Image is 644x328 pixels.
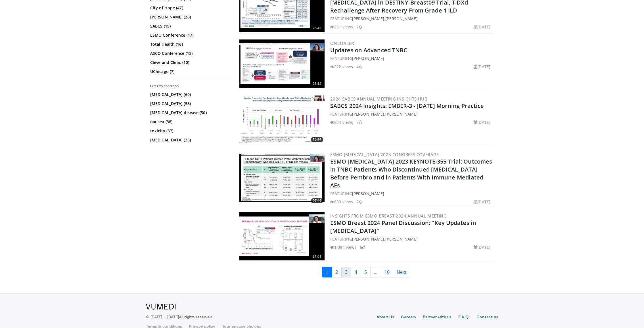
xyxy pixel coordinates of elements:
a: [MEDICAL_DATA] (35) [150,137,228,143]
a: nausea (38) [150,119,228,125]
a: 15:44 [239,95,325,143]
a: 2024 SABCS Annual Meeting Insights Hub [330,96,427,102]
a: [PERSON_NAME] (26) [150,14,228,20]
a: ESMO Conference (17) [150,32,228,38]
li: 883 views [330,199,353,205]
a: ESMO [MEDICAL_DATA] 2023 Congress Coverage [330,152,439,157]
a: About Us [377,314,394,321]
span: 21:01 [311,254,323,259]
a: 2 [332,267,342,277]
li: [DATE] [474,199,490,205]
a: toxicity (37) [150,128,228,134]
a: ESMO Breast 2024 Panel Discussion: "Key Updates in [MEDICAL_DATA]" [330,219,476,235]
a: SABCS 2024 Insights: EMBER-3 - [DATE] Morning Practice [330,102,484,110]
div: FEATURING , [330,236,493,242]
li: 7 [356,199,362,205]
a: [PERSON_NAME] [385,236,417,242]
li: 624 views [330,119,353,125]
a: [PERSON_NAME] [352,111,384,117]
a: Cleveland Clinic (10) [150,60,228,65]
a: 28:12 [239,39,325,88]
h3: Filter by condition: [150,84,230,88]
a: SABCS (19) [150,23,228,29]
li: 7 [356,119,362,125]
img: 8a6be1c5-7c63-42ab-b41c-a0635724e80e.300x170_q85_crop-smart_upscale.jpg [239,95,325,143]
img: VuMedi Logo [146,304,176,310]
a: [MEDICAL_DATA] (60) [150,92,228,97]
span: 07:49 [311,198,323,203]
p: © [DATE] – [DATE] [146,314,212,320]
a: [PERSON_NAME] [352,191,384,196]
a: 1 [322,267,332,277]
span: 15:44 [311,137,323,142]
a: 5 [361,267,371,277]
a: ASCO Conference (13) [150,51,228,56]
a: [PERSON_NAME] [385,16,417,21]
a: Updates on Advanced TNBC [330,46,407,54]
a: Next [393,267,410,277]
a: 10 [381,267,393,277]
a: 4 [351,267,361,277]
a: Total Health (16) [150,41,228,47]
li: 2 [356,24,362,30]
img: 2dcfaa2d-e6ce-4d37-ab6a-40fd7b193525.300x170_q85_crop-smart_upscale.jpg [239,39,325,88]
a: Partner with us [423,314,451,321]
a: [PERSON_NAME] [352,16,384,21]
span: 26:45 [311,26,323,31]
a: [MEDICAL_DATA] (58) [150,101,228,106]
a: Careers [401,314,416,321]
li: 6 [360,244,365,250]
li: [DATE] [474,244,490,250]
li: [DATE] [474,64,490,70]
a: F.A.Q. [458,314,470,321]
div: FEATURING [330,55,493,61]
a: OncoAlert [330,40,356,46]
li: 222 views [330,64,353,70]
img: 0d53efc1-2023-4452-a213-bc3934e63697.300x170_q85_crop-smart_upscale.jpg [239,212,325,260]
li: 4 [356,64,362,70]
a: 21:01 [239,212,325,260]
nav: Search results pages [238,267,494,277]
a: [PERSON_NAME] [385,111,417,117]
a: UChicago (7) [150,69,228,74]
a: 3 [341,267,351,277]
a: 07:49 [239,154,325,202]
div: FEATURING , [330,16,493,22]
li: 251 views [330,24,353,30]
li: 1,084 views [330,244,356,250]
span: 28:12 [311,81,323,86]
a: [PERSON_NAME] [352,236,384,242]
a: ESMO [MEDICAL_DATA] 2023 KEYNOTE-355 Trial: Outcomes in TNBC Patients Who Discontinued [MEDICAL_D... [330,158,492,189]
span: All rights reserved [179,314,212,319]
a: Insights from ESMO Breast 2024 Annual Meeting [330,213,447,219]
div: FEATURING [330,191,493,197]
img: ff23df5e-6d07-478c-83da-4f4218c42d7b.300x170_q85_crop-smart_upscale.jpg [239,154,325,202]
li: [DATE] [474,119,490,125]
a: City of Hope (47) [150,5,228,11]
div: FEATURING , [330,111,493,117]
a: [MEDICAL_DATA] disease (50) [150,110,228,116]
li: [DATE] [474,24,490,30]
a: Contact us [476,314,498,321]
a: [PERSON_NAME] [352,56,384,61]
